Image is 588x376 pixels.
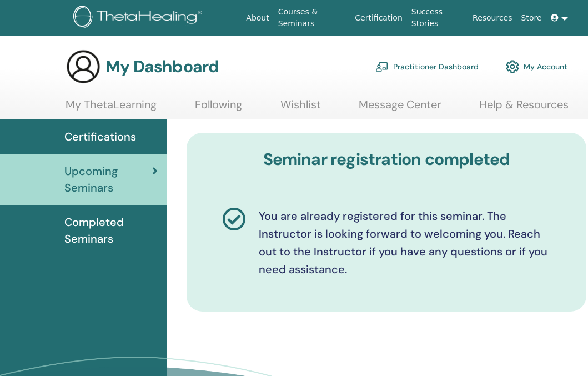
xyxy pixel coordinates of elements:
span: Completed Seminars [64,214,158,247]
img: logo.png [73,6,206,31]
a: About [242,8,273,28]
a: Success Stories [407,2,468,34]
a: Help & Resources [479,98,569,119]
a: Certification [350,8,406,28]
h3: Seminar registration completed [203,149,570,169]
a: Practitioner Dashboard [375,54,479,79]
img: cog.svg [506,57,519,76]
a: Courses & Seminars [274,2,351,34]
img: chalkboard-teacher.svg [375,62,389,72]
img: generic-user-icon.jpg [66,49,101,84]
a: Message Center [359,98,441,119]
a: Store [517,8,546,28]
a: My Account [506,54,567,79]
p: You are already registered for this seminar. The Instructor is looking forward to welcoming you. ... [259,207,551,278]
span: Certifications [64,128,136,145]
a: Resources [468,8,517,28]
a: Wishlist [280,98,321,119]
h3: My Dashboard [105,57,219,77]
span: Upcoming Seminars [64,163,152,196]
a: Following [195,98,242,119]
a: My ThetaLearning [66,98,157,119]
